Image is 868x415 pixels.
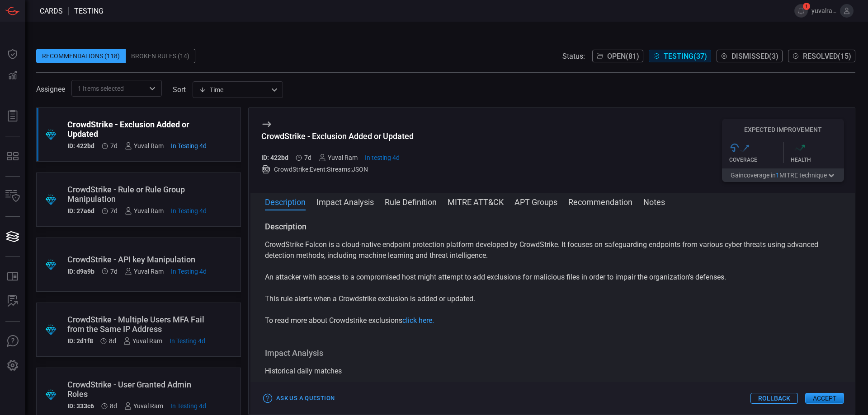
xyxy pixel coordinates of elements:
button: Dismissed(3) [717,50,783,62]
span: Assignee [36,85,65,93]
span: Aug 07, 2025 5:49 PM [365,154,400,161]
button: MITRE - Detection Posture [2,145,24,167]
button: Description [265,196,306,207]
h5: ID: 422bd [261,154,288,161]
div: Recommendations (118) [36,49,126,63]
button: Reports [2,105,24,127]
button: Gaincoverage in1MITRE technique [722,168,844,182]
button: ALERT ANALYSIS [2,290,24,312]
button: Recommendation [568,196,632,207]
span: Cards [40,7,63,15]
h5: ID: 27a6d [67,207,94,214]
button: Rollback [750,393,798,404]
span: testing [74,7,104,15]
button: Cards [2,226,24,247]
a: click here. [402,316,434,325]
button: Preferences [2,355,24,377]
button: 1 [794,4,808,18]
span: 1 [803,3,810,10]
span: Testing ( 37 ) [664,52,707,61]
button: Rule Definition [385,196,437,207]
span: yuvalram [811,7,836,14]
div: Yuval Ram [125,268,164,275]
h5: ID: 333c6 [67,402,94,410]
p: CrowdStrike Falcon is a cloud-native endpoint protection platform developed by CrowdStrike. It fo... [265,239,840,261]
h5: Expected Improvement [722,126,844,133]
span: Status: [562,52,585,61]
h5: ID: 2d1f8 [67,337,93,345]
button: Resolved(15) [788,50,855,62]
div: Time [199,85,269,94]
span: Aug 04, 2025 1:41 PM [110,207,118,214]
button: Detections [2,65,24,87]
span: Aug 04, 2025 1:41 PM [110,142,118,149]
button: Open [146,82,159,95]
button: Testing(37) [649,50,711,62]
button: Notes [643,196,665,207]
button: MITRE ATT&CK [448,196,504,207]
div: Yuval Ram [319,154,358,161]
span: Aug 07, 2025 5:47 PM [170,337,205,345]
button: Ask Us a Question [261,392,337,406]
span: Aug 07, 2025 5:51 PM [170,402,206,410]
div: Health [791,157,844,163]
button: APT Groups [514,196,557,207]
div: CrowdStrike - Exclusion Added or Updated [67,120,207,139]
p: This rule alerts when a Crowdstrike exclusion is added or updated. [265,294,840,304]
div: CrowdStrike - Rule or Rule Group Manipulation [67,185,207,204]
h3: Impact Analysis [265,348,840,359]
div: Coverage [729,157,783,163]
span: Aug 03, 2025 8:29 AM [109,337,116,345]
div: Yuval Ram [125,142,164,149]
span: Aug 07, 2025 5:51 PM [171,207,207,214]
h5: ID: 422bd [67,142,94,149]
div: CrowdStrike - Multiple Users MFA Fail from the Same IP Address [67,315,205,334]
div: Yuval Ram [124,402,163,410]
span: 1 [776,172,779,179]
p: To read more about Crowdstrike exclusions [265,315,840,326]
h3: Description [265,221,840,232]
span: Resolved ( 15 ) [803,52,851,61]
button: Accept [805,393,844,404]
div: CrowdStrike:Event:Streams:JSON [261,165,414,174]
div: Yuval Ram [123,337,162,345]
span: Dismissed ( 3 ) [731,52,778,61]
h5: ID: d9a9b [67,268,94,275]
label: sort [173,85,186,94]
button: Open(81) [592,50,643,62]
span: Aug 04, 2025 1:41 PM [110,268,118,275]
span: Aug 04, 2025 1:41 PM [304,154,311,161]
div: CrowdStrike - Exclusion Added or Updated [261,131,414,141]
div: Historical daily matches [265,366,840,377]
span: 1 Items selected [78,84,124,93]
div: Yuval Ram [125,207,164,214]
span: Aug 03, 2025 8:29 AM [110,402,117,410]
div: CrowdStrike - User Granted Admin Roles [67,380,206,399]
div: CrowdStrike - API key Manipulation [67,255,207,264]
button: Dashboard [2,43,24,65]
div: Broken Rules (14) [126,49,195,63]
button: Ask Us A Question [2,331,24,352]
p: An attacker with access to a compromised host might attempt to add exclusions for malicious files... [265,272,840,283]
button: Impact Analysis [316,196,374,207]
span: Aug 07, 2025 5:53 PM [171,268,207,275]
span: Aug 07, 2025 5:49 PM [171,142,207,149]
span: Open ( 81 ) [607,52,639,61]
button: Inventory [2,186,24,207]
button: Rule Catalog [2,266,24,288]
